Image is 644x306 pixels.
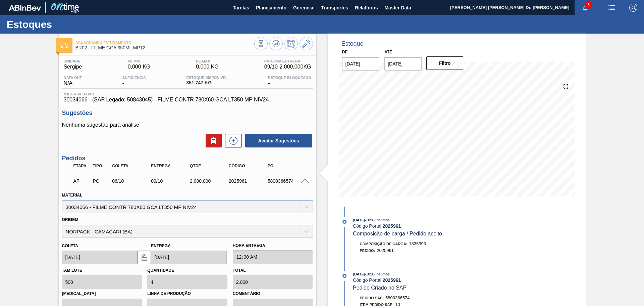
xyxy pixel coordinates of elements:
span: Gerencial [293,4,315,12]
span: [DATE] [353,272,365,276]
span: 0,000 KG [196,64,219,70]
span: Aguardando Faturamento [75,41,254,45]
div: Aceitar Sugestões [242,133,313,148]
div: 09/10/2025 [149,178,193,184]
div: Aguardando Faturamento [72,174,92,188]
label: Origem [62,217,78,222]
span: Estoque Disponível [186,76,228,80]
input: dd/mm/yyyy [62,251,138,264]
span: 2025961 [377,248,394,253]
h3: Pedidos [62,155,313,162]
span: Composicão de carga / Pedido aceito [353,231,442,236]
div: 5800366574 [266,178,310,184]
input: dd/mm/yyyy [151,251,227,264]
img: Logout [629,4,637,12]
span: Sergipe [64,64,82,70]
button: Visão Geral dos Estoques [254,37,268,50]
div: Etapa [72,164,92,168]
span: PE MIN [128,59,151,63]
span: Pedido : [360,249,375,253]
span: [DATE] [353,218,365,222]
span: BR02 - FILME GCA 350ML MP12 [75,45,254,50]
label: Quantidade [147,268,174,273]
span: : Insumos [375,272,390,276]
strong: 2025961 [383,277,401,283]
label: Até [384,50,392,54]
span: Data out [64,76,82,80]
img: Ícone [60,43,68,48]
button: Programar Estoque [284,37,298,50]
div: Estoque [341,40,364,47]
h3: Sugestões [62,110,313,117]
div: 06/10/2025 [110,178,154,184]
span: Planejamento [256,4,286,12]
div: Entrega [149,164,193,168]
span: : Insumos [375,218,390,222]
input: dd/mm/yyyy [342,57,379,71]
div: 2025961 [227,178,271,184]
div: Nova sugestão [222,134,242,147]
div: 2.000,000 [188,178,232,184]
span: 6 [586,1,591,9]
label: Linha de Produção [147,289,227,299]
span: 5800366574 [385,295,410,300]
img: TNhmsLtSVTkK8tSr43FrP2fwEKptu5GPRR3wAAAABJRU5ErkJggg== [9,5,41,11]
button: Atualizar Gráfico [269,37,283,50]
span: 1835393 [409,241,426,246]
img: userActions [608,4,616,12]
span: PE MAX [196,59,219,63]
label: [MEDICAL_DATA] [62,289,142,299]
strong: 2025961 [383,223,401,229]
label: Coleta [62,244,78,248]
div: N/A [62,76,84,86]
img: atual [342,220,346,224]
div: Código Portal: [353,277,512,283]
div: Excluir Sugestões [202,134,222,147]
button: Filtro [426,56,464,70]
span: Relatórios [355,4,378,12]
span: Tarefas [233,4,249,12]
span: 09/10 - 2.000,000 KG [264,64,311,70]
h1: Estoques [7,20,126,28]
span: 30034066 - (SAP Legado: 50843045) - FILME CONTR 780X60 GCA LT350 MP NIV24 [64,97,311,103]
span: Estoque Bloqueado [268,76,311,80]
label: Comentário [233,289,313,299]
label: Entrega [151,244,171,248]
div: Pedido de Compra [91,178,111,184]
div: PO [266,164,310,168]
div: Qtde [188,164,232,168]
div: Código Portal: [353,223,512,229]
span: - 10:03 [365,218,375,222]
span: Material ativo [64,92,311,96]
input: dd/mm/yyyy [384,57,422,71]
div: - [266,76,313,86]
span: Pedido Criado no SAP [353,285,407,291]
span: Próxima Entrega [264,59,311,63]
span: Unidade [64,59,82,63]
span: 0,000 KG [128,64,151,70]
p: AF [73,178,90,184]
div: Coleta [110,164,154,168]
div: Tipo [91,164,111,168]
div: Código [227,164,271,168]
label: Material [62,193,83,198]
button: locked [138,251,151,264]
label: Total [233,268,246,273]
span: Transportes [321,4,348,12]
label: Tam lote [62,268,82,273]
span: Composição de Carga : [360,242,408,246]
span: Pedido SAP: [360,296,384,300]
label: De [342,50,348,54]
img: atual [342,274,346,278]
div: - [121,76,148,86]
span: 851,747 KG [186,80,228,85]
p: Nenhuma sugestão para análise [62,122,313,128]
span: Suficiência [122,76,146,80]
label: Hora Entrega [233,241,313,251]
button: Ir ao Master Data / Geral [300,37,313,50]
button: Aceitar Sugestões [245,134,312,147]
img: locked [140,253,148,261]
span: Master Data [384,4,411,12]
button: Notificações [575,3,596,12]
span: - 10:03 [365,272,375,276]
